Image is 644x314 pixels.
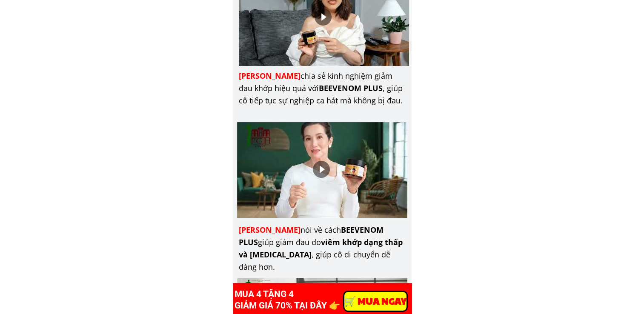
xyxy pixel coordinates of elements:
[239,71,301,81] span: [PERSON_NAME]
[239,225,403,271] font: BEEVENOM PLUS viêm khớp dạng thấp và [MEDICAL_DATA]
[344,292,407,311] p: ️🛒 MUA NGAY
[239,71,392,93] span: chia sẻ kinh nghiệm giảm đau khớp hiệu quả với
[235,289,340,311] font: MUA 4 TẶNG 4 GIẢM GIÁ 70% TẠI ĐÂY 👉
[301,225,341,235] span: nói về cách
[239,71,403,106] font: BEEVENOM PLUS
[239,225,301,235] span: [PERSON_NAME]
[258,237,321,247] span: giúp giảm đau do
[239,249,390,272] span: , giúp cô di chuyển dễ dàng hơn.
[239,83,403,106] span: , giúp cô tiếp tục sự nghiệp ca hát mà không bị đau.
